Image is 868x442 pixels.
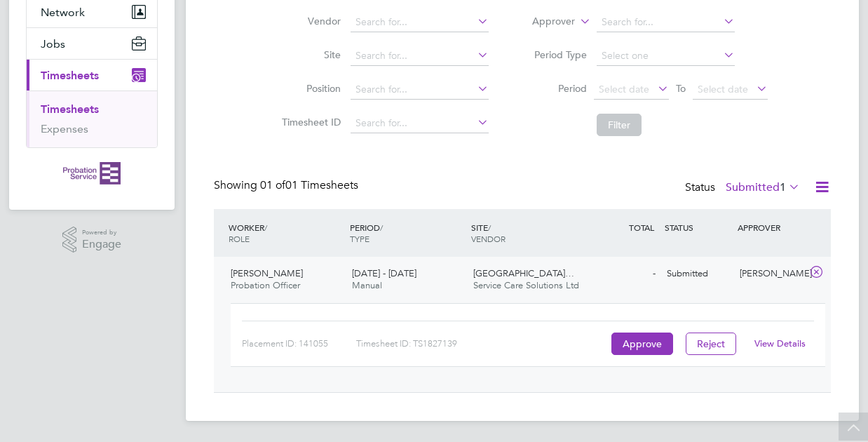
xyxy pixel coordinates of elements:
[229,233,250,244] span: ROLE
[278,48,341,61] label: Site
[512,15,575,29] label: Approver
[41,6,85,19] span: Network
[352,279,382,291] span: Manual
[27,91,157,147] div: Timesheets
[611,333,673,355] button: Approve
[356,333,608,355] div: Timesheet ID: TS1827139
[685,178,803,198] div: Status
[346,215,468,251] div: PERIOD
[26,162,158,185] a: Go to home page
[726,180,800,194] label: Submitted
[214,178,361,193] div: Showing
[672,79,690,98] span: To
[351,13,489,32] input: Search for...
[488,222,491,233] span: /
[352,267,416,279] span: [DATE] - [DATE]
[661,262,734,286] div: Submitted
[599,83,649,95] span: Select date
[351,114,489,133] input: Search for...
[661,215,734,240] div: STATUS
[41,102,99,116] a: Timesheets
[597,46,735,66] input: Select one
[27,28,157,59] button: Jobs
[264,222,267,233] span: /
[597,13,735,32] input: Search for...
[351,46,489,66] input: Search for...
[41,69,99,82] span: Timesheets
[350,233,369,244] span: TYPE
[278,15,341,27] label: Vendor
[754,337,806,349] a: View Details
[260,178,358,192] span: 01 Timesheets
[260,178,285,192] span: 01 of
[278,116,341,128] label: Timesheet ID
[468,215,589,251] div: SITE
[82,239,121,250] span: Engage
[473,279,579,291] span: Service Care Solutions Ltd
[231,279,300,291] span: Probation Officer
[231,267,303,279] span: [PERSON_NAME]
[686,333,736,355] button: Reject
[41,37,65,51] span: Jobs
[82,227,121,239] span: Powered by
[780,180,786,194] span: 1
[734,262,807,286] div: [PERSON_NAME]
[278,82,341,95] label: Position
[27,60,157,91] button: Timesheets
[380,222,383,233] span: /
[524,48,587,61] label: Period Type
[597,114,642,136] button: Filter
[225,215,346,251] div: WORKER
[471,233,506,244] span: VENDOR
[242,333,356,355] div: Placement ID: 141055
[41,122,88,135] a: Expenses
[351,80,489,100] input: Search for...
[473,267,574,279] span: [GEOGRAPHIC_DATA]…
[588,262,661,286] div: -
[698,83,748,95] span: Select date
[734,215,807,240] div: APPROVER
[62,227,122,253] a: Powered byEngage
[524,82,587,95] label: Period
[629,222,654,233] span: TOTAL
[63,162,120,185] img: probationservice-logo-retina.png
